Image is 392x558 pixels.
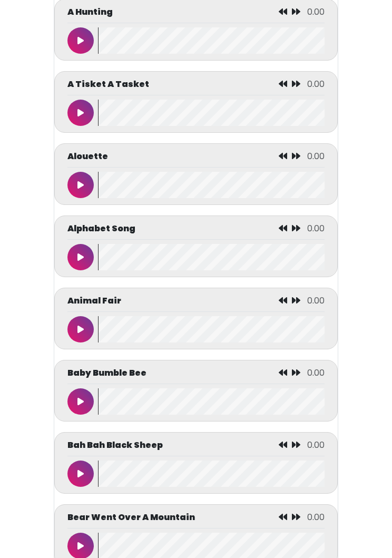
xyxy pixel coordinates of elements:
p: Alphabet Song [67,222,135,235]
span: 0.00 [307,222,325,234]
p: Bah Bah Black Sheep [67,439,163,452]
span: 0.00 [307,295,325,307]
span: 0.00 [307,78,325,90]
span: 0.00 [307,150,325,162]
p: Bear Went Over A Mountain [67,511,195,524]
p: A Tisket A Tasket [67,78,149,91]
span: 0.00 [307,6,325,18]
p: Animal Fair [67,295,121,307]
p: Alouette [67,150,108,163]
span: 0.00 [307,511,325,523]
p: Baby Bumble Bee [67,367,146,379]
span: 0.00 [307,367,325,379]
span: 0.00 [307,439,325,451]
p: A Hunting [67,6,113,18]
